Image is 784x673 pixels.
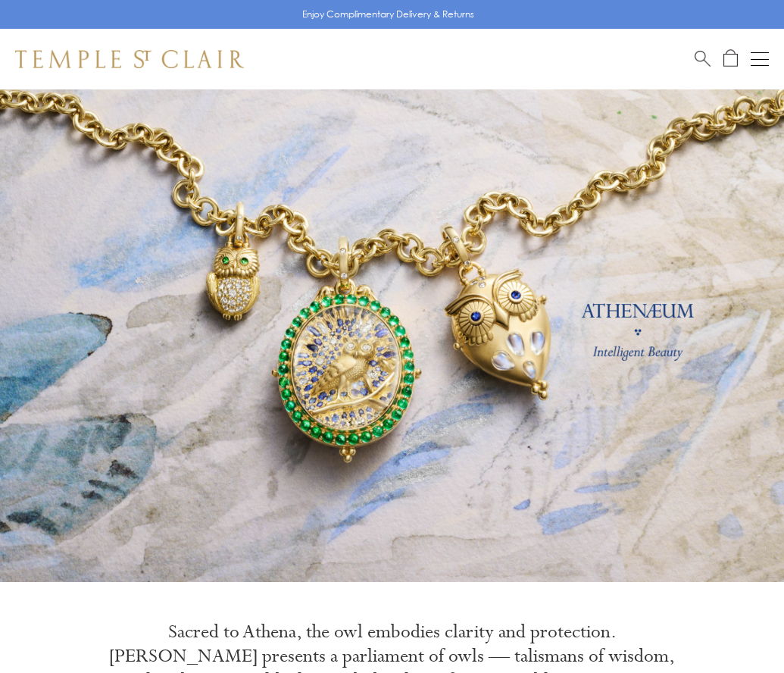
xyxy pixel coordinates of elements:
a: Open Shopping Bag [723,49,738,68]
a: Search [695,49,711,68]
button: Open navigation [751,50,769,68]
img: Temple St. Clair [15,50,244,68]
p: Enjoy Complimentary Delivery & Returns [302,7,474,22]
